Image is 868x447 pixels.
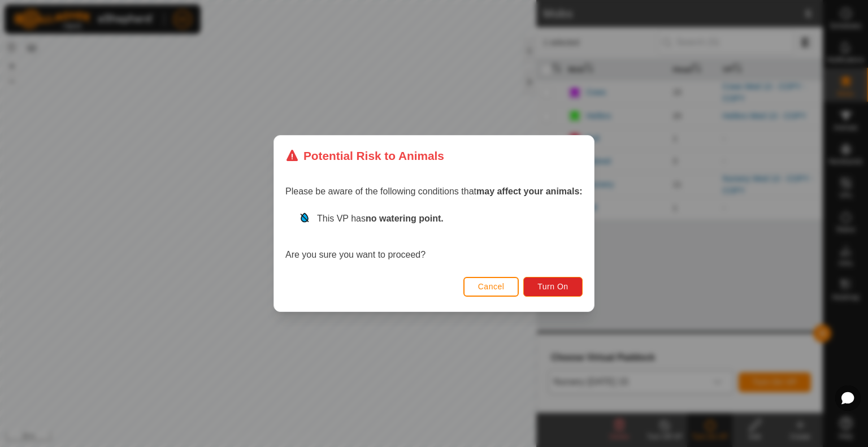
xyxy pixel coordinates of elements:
button: Cancel [463,277,519,297]
span: This VP has [317,214,444,223]
strong: no watering point. [366,214,444,223]
span: Turn On [538,282,568,291]
span: Cancel [478,282,505,291]
div: Potential Risk to Animals [285,147,444,164]
div: Are you sure you want to proceed? [285,212,583,262]
button: Turn On [524,277,583,297]
span: Please be aware of the following conditions that [285,186,583,196]
strong: may affect your animals: [476,186,583,196]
